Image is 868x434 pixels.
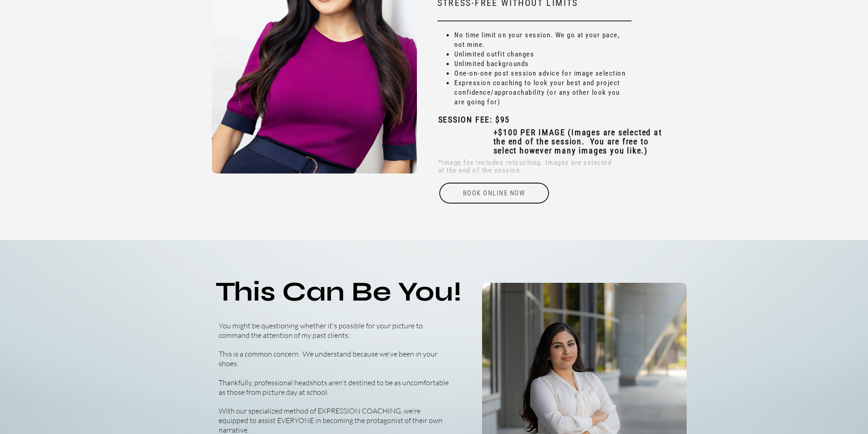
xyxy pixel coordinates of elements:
a: HOME [449,12,488,21]
li: Unlimited backgrounds [454,59,632,69]
li: Expression coaching to look your best and project confidence/approachability (or any other look y... [454,78,632,107]
a: ABOUT US [584,12,623,21]
a: CONTACT [633,12,670,21]
a: PORTFOLIO & PRICING [493,12,573,21]
a: Outdoor Portrait (i.e. Senior, Family) [648,31,700,47]
h2: This Can Be You! [216,278,513,314]
b: +$100 PER IMAGE (Images are selected at the end of the session. You are free to select however ma... [493,128,662,155]
h3: *Image fee includes retouching. Images are selected at the end of the session. [438,159,617,176]
li: Unlimited outfit changes [454,50,632,59]
li: One-on-one post session advice for image selection [454,69,632,78]
li: No time limit on your session. We go at your pace, not mine. [454,31,632,50]
a: BLOG [674,12,697,21]
a: Book online Now [438,183,550,204]
b: SESSION FEE: $95 [438,115,510,124]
